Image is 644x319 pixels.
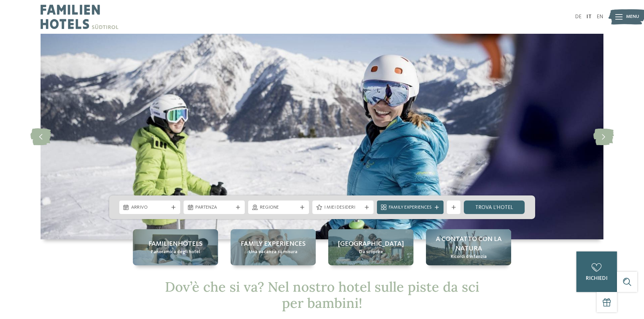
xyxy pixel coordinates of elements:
span: Family Experiences [389,204,432,211]
span: Arrivo [131,204,169,211]
span: Family experiences [241,239,306,249]
span: Dov’è che si va? Nel nostro hotel sulle piste da sci per bambini! [165,278,479,312]
span: Menu [626,14,639,20]
span: I miei desideri [324,204,362,211]
a: EN [597,14,603,20]
span: Regione [260,204,297,211]
span: Panoramica degli hotel [151,249,200,256]
a: richiedi [576,251,617,292]
span: richiedi [586,276,607,281]
span: [GEOGRAPHIC_DATA] [338,239,404,249]
span: A contatto con la natura [433,235,504,254]
span: Partenza [195,204,233,211]
a: Hotel sulle piste da sci per bambini: divertimento senza confini Family experiences Una vacanza s... [231,229,316,265]
a: trova l’hotel [464,201,525,214]
a: Hotel sulle piste da sci per bambini: divertimento senza confini [GEOGRAPHIC_DATA] Da scoprire [328,229,413,265]
a: Hotel sulle piste da sci per bambini: divertimento senza confini Familienhotels Panoramica degli ... [133,229,218,265]
span: Da scoprire [359,249,383,256]
a: Hotel sulle piste da sci per bambini: divertimento senza confini A contatto con la natura Ricordi... [426,229,511,265]
a: IT [587,14,592,20]
span: Una vacanza su misura [249,249,297,256]
span: Ricordi d’infanzia [451,254,487,260]
img: Hotel sulle piste da sci per bambini: divertimento senza confini [41,34,603,239]
span: Familienhotels [148,239,202,249]
a: DE [575,14,581,20]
